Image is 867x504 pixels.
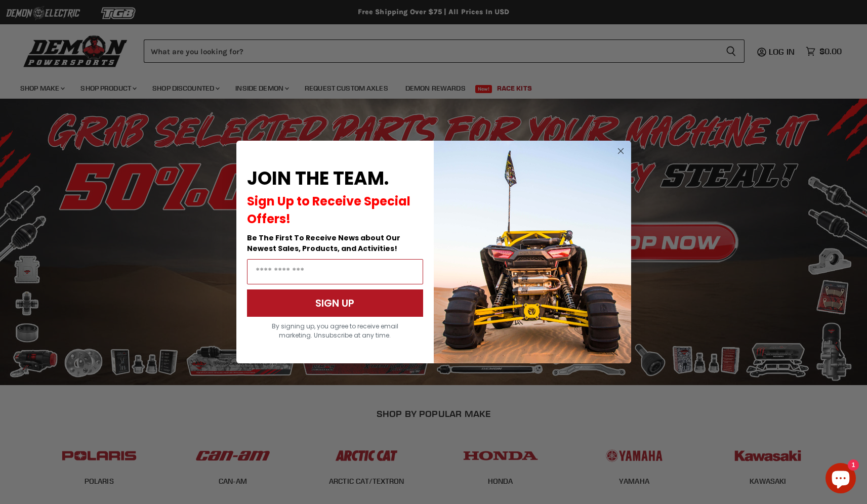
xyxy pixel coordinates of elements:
button: SIGN UP [247,289,423,317]
inbox-online-store-chat: Shopify online store chat [822,463,859,496]
img: a9095488-b6e7-41ba-879d-588abfab540b.jpeg [434,141,631,363]
span: Be The First To Receive News about Our Newest Sales, Products, and Activities! [247,233,400,254]
span: JOIN THE TEAM. [247,165,389,191]
span: By signing up, you agree to receive email marketing. Unsubscribe at any time. [272,322,398,340]
input: Email Address [247,259,423,284]
span: Sign Up to Receive Special Offers! [247,193,410,227]
button: Close dialog [614,145,627,157]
